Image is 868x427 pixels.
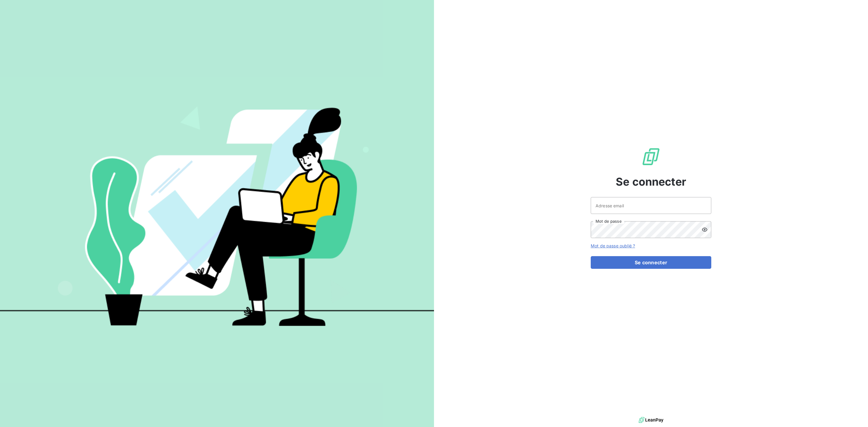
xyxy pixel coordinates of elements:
input: placeholder [591,197,711,214]
img: logo [639,416,663,425]
button: Se connecter [591,256,711,269]
a: Mot de passe oublié ? [591,243,635,248]
span: Se connecter [616,174,686,190]
img: Logo LeanPay [641,147,661,166]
